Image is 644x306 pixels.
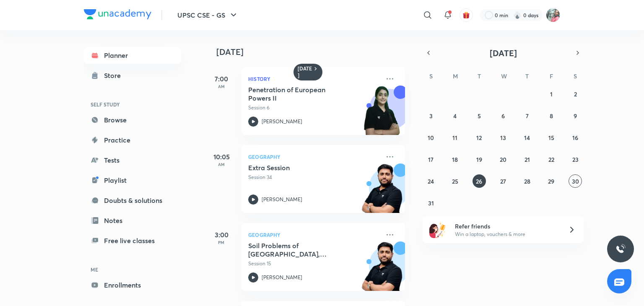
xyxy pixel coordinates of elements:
abbr: Saturday [574,72,577,80]
button: August 27, 2025 [496,174,510,188]
p: [PERSON_NAME] [262,274,302,281]
a: Doubts & solutions [84,192,181,209]
button: August 23, 2025 [569,153,582,166]
h5: Extra Session [248,163,353,172]
a: Enrollments [84,277,181,293]
button: August 26, 2025 [473,174,486,188]
a: Free live classes [84,232,181,249]
button: August 24, 2025 [424,174,438,188]
abbr: August 18, 2025 [452,156,458,163]
img: avatar [462,11,470,19]
abbr: Wednesday [501,72,507,80]
p: AM [205,84,238,89]
button: August 5, 2025 [473,109,486,122]
a: Browse [84,112,181,128]
abbr: August 19, 2025 [476,156,482,163]
img: unacademy [359,241,405,299]
a: Notes [84,212,181,229]
button: August 3, 2025 [424,109,438,122]
abbr: August 29, 2025 [548,177,554,185]
button: August 31, 2025 [424,196,438,210]
p: History [248,74,380,84]
button: August 22, 2025 [545,153,558,166]
button: August 1, 2025 [545,87,558,101]
button: August 11, 2025 [448,131,462,144]
img: ttu [615,244,626,254]
div: Store [104,70,126,80]
button: [DATE] [434,47,572,59]
button: August 28, 2025 [520,174,534,188]
abbr: August 6, 2025 [501,112,505,120]
h6: ME [84,262,181,277]
button: August 20, 2025 [496,153,510,166]
button: August 16, 2025 [569,131,582,144]
button: August 6, 2025 [496,109,510,122]
img: streak [513,11,522,19]
img: unacademy [359,86,405,143]
abbr: Monday [453,72,458,80]
img: Prerna Pathak [546,8,560,22]
abbr: August 5, 2025 [478,112,481,120]
abbr: August 20, 2025 [500,156,506,163]
a: Store [84,67,181,84]
p: AM [205,162,238,167]
h5: 10:05 [205,152,238,162]
img: unacademy [359,163,405,221]
p: Session 34 [248,174,380,181]
h5: Soil Problems of India, Mitigation Strategies & Water Resource & Irrigation [248,241,353,258]
abbr: Thursday [525,72,529,80]
span: [DATE] [490,47,517,59]
abbr: August 15, 2025 [548,134,554,142]
abbr: August 1, 2025 [550,90,553,98]
p: Session 6 [248,104,380,112]
abbr: August 21, 2025 [525,156,530,163]
h4: [DATE] [216,47,413,57]
h5: 3:00 [205,230,238,240]
button: UPSC CSE - GS [172,7,244,23]
a: Tests [84,152,181,169]
h6: Refer friends [455,222,558,231]
abbr: August 8, 2025 [550,112,553,120]
abbr: August 16, 2025 [572,134,578,142]
abbr: August 12, 2025 [476,134,482,142]
abbr: August 25, 2025 [452,177,458,185]
img: Company Logo [84,9,151,19]
abbr: August 24, 2025 [428,177,434,185]
button: August 10, 2025 [424,131,438,144]
abbr: August 22, 2025 [548,156,554,163]
a: Company Logo [84,9,151,21]
h6: [DATE] [298,65,312,79]
button: August 8, 2025 [545,109,558,122]
abbr: Tuesday [478,72,481,80]
abbr: August 11, 2025 [452,134,457,142]
img: referral [429,221,446,238]
p: Win a laptop, vouchers & more [455,231,558,238]
a: Playlist [84,172,181,189]
abbr: August 9, 2025 [574,112,577,120]
abbr: August 27, 2025 [500,177,506,185]
abbr: August 17, 2025 [428,156,434,163]
abbr: August 10, 2025 [428,134,434,142]
abbr: August 23, 2025 [572,156,579,163]
abbr: August 7, 2025 [526,112,529,120]
button: August 7, 2025 [520,109,534,122]
p: Geography [248,230,380,240]
button: August 2, 2025 [569,87,582,101]
abbr: August 3, 2025 [429,112,433,120]
button: August 17, 2025 [424,153,438,166]
h6: SELF STUDY [84,97,181,112]
a: Practice [84,132,181,148]
button: August 30, 2025 [569,174,582,188]
h5: 7:00 [205,74,238,84]
abbr: Sunday [429,72,433,80]
button: August 12, 2025 [473,131,486,144]
abbr: August 30, 2025 [572,177,579,185]
button: avatar [460,8,473,22]
button: August 29, 2025 [545,174,558,188]
abbr: August 31, 2025 [428,199,434,207]
abbr: Friday [550,72,553,80]
a: Planner [84,47,181,64]
button: August 13, 2025 [496,131,510,144]
p: PM [205,240,238,245]
button: August 15, 2025 [545,131,558,144]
